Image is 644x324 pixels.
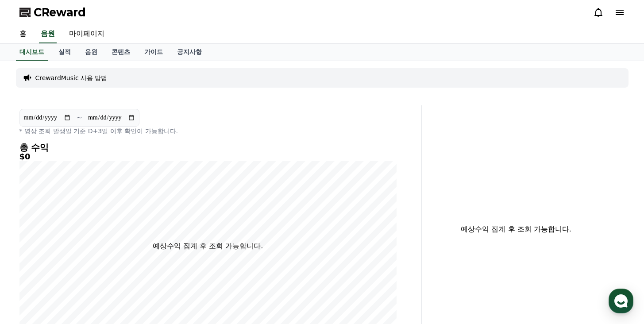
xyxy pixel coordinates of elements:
a: 홈 [12,25,34,43]
a: 대시보드 [16,44,48,61]
a: 음원 [78,44,104,61]
a: 마이페이지 [62,25,112,43]
a: CReward [19,5,86,19]
a: 공지사항 [170,44,209,61]
a: 실적 [51,44,78,61]
h5: $0 [19,152,397,161]
p: 예상수익 집계 후 조회 가능합니다. [153,241,263,251]
a: 음원 [39,25,57,43]
span: CReward [34,5,86,19]
a: 가이드 [137,44,170,61]
p: * 영상 조회 발생일 기준 D+3일 이후 확인이 가능합니다. [19,127,397,135]
a: CrewardMusic 사용 방법 [35,73,108,82]
p: 예상수익 집계 후 조회 가능합니다. [429,224,604,235]
a: 콘텐츠 [104,44,137,61]
p: ~ [77,112,82,123]
h4: 총 수익 [19,143,397,152]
